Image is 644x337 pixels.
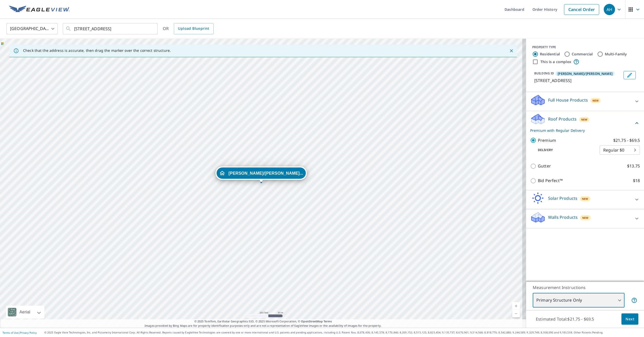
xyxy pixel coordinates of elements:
[538,137,556,144] p: Premium
[530,192,640,207] div: Solar ProductsNew
[538,163,551,169] p: Gutter
[6,22,58,36] div: [GEOGRAPHIC_DATA]
[540,52,560,57] label: Residential
[163,23,214,34] div: OR
[600,143,640,157] div: Regular $0
[581,117,588,122] span: New
[301,319,323,323] a: OpenStreetMap
[582,216,589,220] span: New
[228,171,303,175] span: [PERSON_NAME]/[PERSON_NAME]...
[3,331,37,334] p: |
[626,316,634,322] span: Next
[174,23,213,34] a: Upload Blueprint
[512,302,520,310] a: Current Level 17, Zoom In
[23,48,171,53] p: Check that the address is accurate, then drag the marker over the correct structure.
[532,313,598,325] p: Estimated Total: $21.75 - $69.5
[194,319,332,324] span: © 2025 TomTom, Earthstar Geographics SIO, © 2025 Microsoft Corporation, ©
[582,197,588,201] span: New
[178,25,209,32] span: Upload Blueprint
[540,59,571,64] label: This is a complex
[627,163,640,169] p: $13.75
[74,22,147,36] input: Search by address or latitude-longitude
[548,97,588,103] p: Full House Products
[18,306,32,319] div: Aerial
[20,331,37,334] a: Privacy Policy
[3,331,18,334] a: Terms of Use
[532,45,638,49] div: PROPERTY TYPE
[534,71,554,75] p: BUILDING ID
[534,77,621,84] p: [STREET_ADDRESS]
[538,177,563,184] p: Bid Perfect™
[530,148,600,152] p: Delivery
[530,211,640,226] div: Walls ProductsNew
[548,195,577,201] p: Solar Products
[6,306,44,319] div: Aerial
[9,6,70,13] img: EV Logo
[613,137,640,144] p: $21.75 - $69.5
[324,319,332,323] a: Terms
[592,98,599,103] span: New
[548,214,578,220] p: Walls Products
[508,47,515,54] button: Close
[530,94,640,109] div: Full House ProductsNew
[633,177,640,184] p: $18
[558,71,612,76] span: [PERSON_NAME]/[PERSON_NAME]
[621,313,638,325] button: Next
[533,284,637,291] p: Measurement Instructions
[530,113,640,133] div: Roof ProductsNewPremium with Regular Delivery
[215,166,307,182] div: Dropped pin, building todd/cindy sheurman, Residential property, 277 E Maryknoll Rd Rochester Hil...
[572,52,593,57] label: Commercial
[44,331,641,334] p: © 2025 Eagle View Technologies, Inc. and Pictometry International Corp. All Rights Reserved. Repo...
[533,293,625,308] div: Primary Structure Only
[512,310,520,318] a: Current Level 17, Zoom Out
[564,4,599,15] a: Cancel Order
[530,128,634,133] p: Premium with Regular Delivery
[548,116,577,122] p: Roof Products
[604,4,615,15] div: AH
[605,52,627,57] label: Multi-Family
[631,297,637,303] span: Your report will include only the primary structure on the property. For example, a detached gara...
[623,71,636,79] button: Edit building todd/cindy sheurman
